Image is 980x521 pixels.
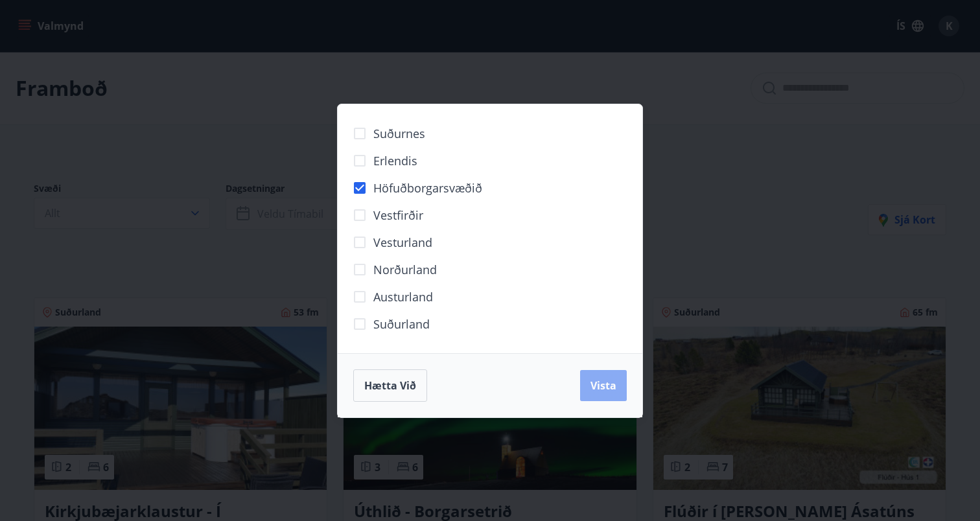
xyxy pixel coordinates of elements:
[373,288,433,305] span: Austurland
[364,378,416,393] span: Hætta við
[373,316,430,332] span: Suðurland
[373,179,482,196] span: Höfuðborgarsvæðið
[373,261,437,278] span: Norðurland
[353,369,427,402] button: Hætta við
[373,152,417,169] span: Erlendis
[373,207,423,224] span: Vestfirðir
[590,378,616,393] span: Vista
[373,125,425,142] span: Suðurnes
[580,370,627,401] button: Vista
[373,234,432,251] span: Vesturland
